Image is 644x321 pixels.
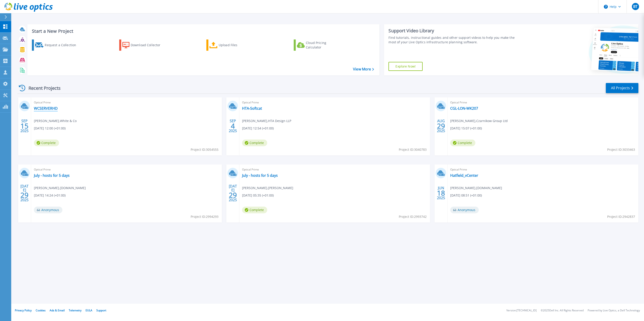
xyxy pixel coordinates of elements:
span: Project ID: 2993742 [399,214,427,219]
div: Request a Collection [45,41,81,50]
span: BT [633,5,637,8]
div: Upload Files [219,41,255,50]
span: Complete [242,207,267,213]
a: HTA-Softcat [242,106,262,111]
a: View More [353,67,374,71]
span: [DATE] 05:35 (+01:00) [242,193,274,198]
span: Optical Prime [34,100,219,105]
div: SEP 2025 [229,118,237,134]
span: [PERSON_NAME] , [DOMAIN_NAME] [34,186,86,190]
a: Upload Files [206,39,256,51]
div: AUG 2025 [437,118,445,134]
span: 29 [437,124,445,128]
a: Explore Now! [388,62,423,71]
a: Privacy Policy [15,308,32,312]
span: 15 [20,124,29,128]
span: 18 [437,191,445,195]
span: 29 [229,193,237,197]
span: Project ID: 2942837 [607,214,635,219]
div: Recent Projects [17,83,67,94]
div: [DATE] 2025 [20,185,29,201]
span: [PERSON_NAME] , [DOMAIN_NAME] [450,186,502,190]
span: Optical Prime [242,100,427,105]
span: Project ID: 3033463 [607,147,635,152]
div: Support Video Library [388,28,520,34]
span: Project ID: 3040783 [399,147,427,152]
div: [DATE] 2025 [229,185,237,201]
span: 29 [20,193,29,197]
span: Project ID: 3054555 [191,147,218,152]
span: [PERSON_NAME] , Czarnikow Group Ltd [450,118,508,123]
div: JUN 2025 [437,185,445,201]
span: [DATE] 12:00 (+01:00) [34,126,66,131]
a: Download Collector [119,39,169,51]
span: [DATE] 14:24 (+01:00) [34,193,66,198]
a: Telemetry [69,308,82,312]
span: [DATE] 12:54 (+01:00) [242,126,274,131]
div: Find tutorials, instructional guides and other support videos to help you make the most of your L... [388,35,520,44]
span: [DATE] 15:07 (+01:00) [450,126,482,131]
a: July - hosts for 5 days [34,173,70,178]
a: Request a Collection [32,39,82,51]
span: [PERSON_NAME] , White & Co [34,118,77,123]
span: Anonymous [450,207,479,213]
div: SEP 2025 [20,118,29,134]
a: Cookies [36,308,46,312]
span: 4 [231,124,235,128]
a: July - hosts for 5 days [242,173,278,178]
span: Complete [34,140,59,146]
a: Cloud Pricing Calculator [294,39,344,51]
li: © 2025 Dell Inc. All Rights Reserved [541,309,584,312]
div: Download Collector [131,41,167,50]
a: EULA [86,308,92,312]
li: Powered by Live Optics, a Dell Technology [588,309,640,312]
div: Cloud Pricing Calculator [306,41,342,50]
span: Anonymous [34,207,62,213]
a: All Projects [606,83,638,93]
span: Complete [242,140,267,146]
a: Support [96,308,106,312]
span: Project ID: 2994293 [191,214,218,219]
span: Optical Prime [450,100,635,105]
li: Version: [TECHNICAL_ID] [506,309,537,312]
span: [PERSON_NAME] , HTA Design LLP [242,118,291,123]
h3: Start a New Project [32,29,374,34]
span: Complete [450,140,475,146]
span: [PERSON_NAME] , [PERSON_NAME] [242,186,293,190]
span: [DATE] 08:51 (+01:00) [450,193,482,198]
a: Ads & Email [50,308,65,312]
span: Optical Prime [450,167,635,172]
span: Optical Prime [34,167,219,172]
a: WCSERVERHD [34,106,58,111]
span: Optical Prime [242,167,427,172]
a: CGL-LON-WK207 [450,106,478,111]
a: Hatfield_vCenter [450,173,478,178]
